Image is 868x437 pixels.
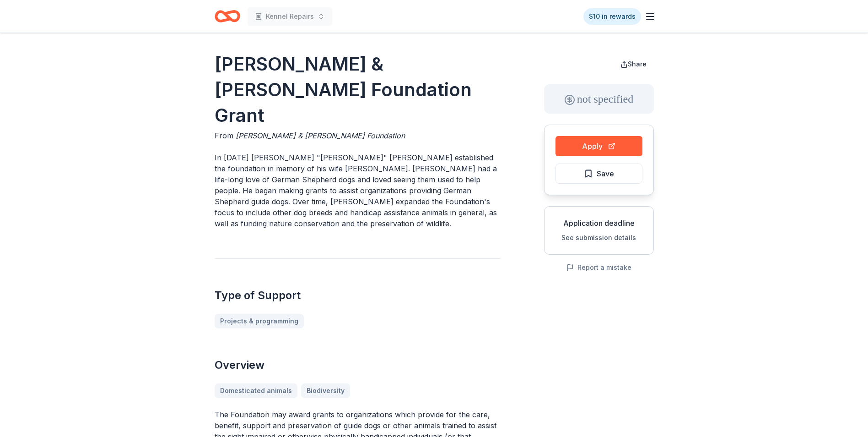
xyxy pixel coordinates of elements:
span: [PERSON_NAME] & [PERSON_NAME] Foundation [236,131,405,140]
button: Apply [555,136,642,156]
div: not specified [544,84,654,114]
h2: Overview [215,358,500,372]
p: In [DATE] [PERSON_NAME] "[PERSON_NAME]" [PERSON_NAME] established the foundation in memory of his... [215,152,500,229]
div: From [215,130,500,141]
div: Application deadline [552,218,646,229]
h2: Type of Support [215,288,500,303]
a: Home [215,5,240,27]
button: Share [613,55,654,73]
h1: [PERSON_NAME] & [PERSON_NAME] Foundation Grant [215,51,500,128]
button: See submission details [561,232,636,243]
button: Kennel Repairs [248,7,332,26]
span: Kennel Repairs [266,11,314,22]
button: Save [555,164,642,184]
a: $10 in rewards [583,8,641,25]
span: Share [628,60,647,68]
button: Report a mistake [566,262,631,273]
span: Save [597,168,614,180]
a: Projects & programming [215,314,304,328]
